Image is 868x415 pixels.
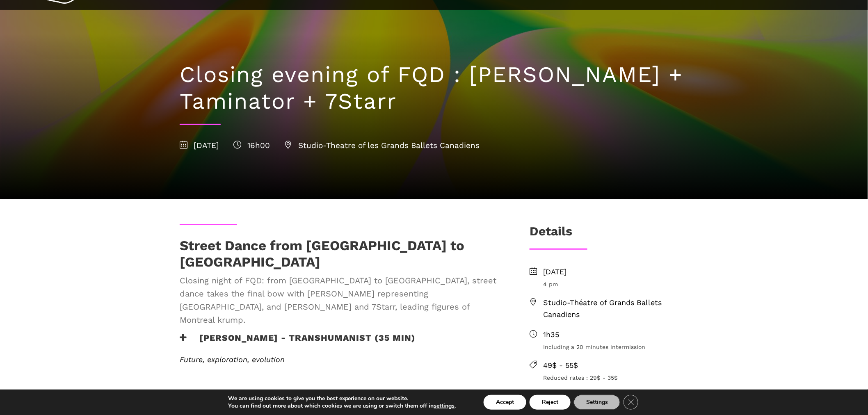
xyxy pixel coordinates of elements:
[530,224,572,244] h3: Details
[543,297,688,321] span: Studio-Théatre of Grands Ballets Canadiens
[233,141,270,150] span: 16h00
[180,274,503,326] span: Closing night of FQD: from [GEOGRAPHIC_DATA] to [GEOGRAPHIC_DATA], street dance takes the final b...
[624,395,638,410] button: Close GDPR Cookie Banner
[574,395,620,410] button: Settings
[543,342,688,351] span: Including a 20 minutes intermission
[543,280,688,289] span: 4 pm
[543,360,688,372] span: 49$ - 55$
[543,266,688,278] span: [DATE]
[180,141,219,150] span: [DATE]
[228,395,456,402] p: We are using cookies to give you the best experience on our website.
[180,387,249,407] h4: Intermission
[434,402,455,410] button: settings
[543,373,688,382] span: Reduced rates : 29$ - 35$
[284,141,480,150] span: Studio-Theatre of les Grands Ballets Canadiens
[484,395,526,410] button: Accept
[228,402,456,410] p: You can find out more about which cookies we are using or switch them off in .
[180,355,285,364] span: Future, exploration, evolution
[180,62,688,115] h1: Closing evening of FQD : [PERSON_NAME] + Taminator + 7Starr
[180,237,503,270] h1: Street Dance from [GEOGRAPHIC_DATA] to [GEOGRAPHIC_DATA]
[530,395,571,410] button: Reject
[543,329,688,341] span: 1h35
[180,333,416,353] h3: [PERSON_NAME] - TRANSHUMANIST (35 min)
